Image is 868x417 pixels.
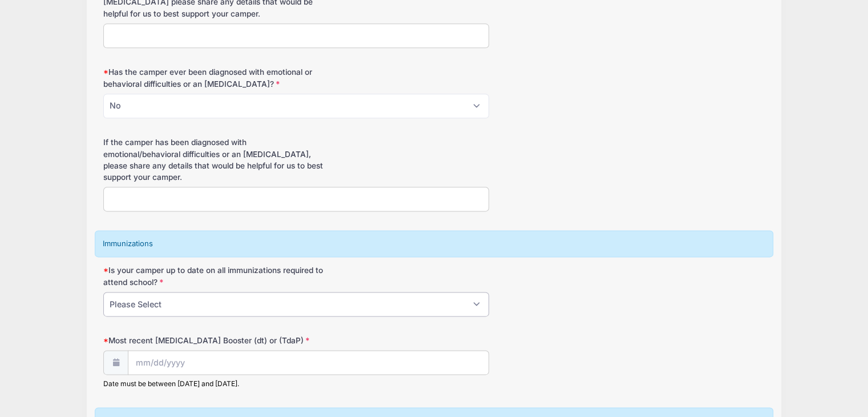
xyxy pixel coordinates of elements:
[103,66,324,90] label: Has the camper ever been diagnosed with emotional or behavioral difficulties or an [MEDICAL_DATA]?
[128,350,489,375] input: mm/dd/yyyy
[103,264,324,288] label: Is your camper up to date on all immunizations required to attend school?
[103,379,489,389] div: Date must be between [DATE] and [DATE].
[103,335,324,346] label: Most recent [MEDICAL_DATA] Booster (dt) or (TdaP)
[95,230,773,258] div: Immunizations
[103,137,324,183] label: If the camper has been diagnosed with emotional/behavioral difficulties or an [MEDICAL_DATA], ple...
